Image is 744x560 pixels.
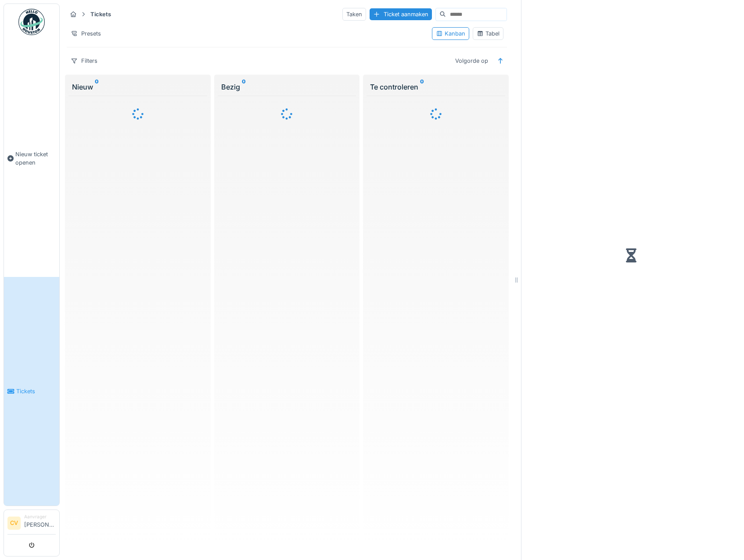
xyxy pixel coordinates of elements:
li: CV [7,517,21,530]
a: CV Aanvrager[PERSON_NAME] [7,513,56,535]
div: Taken [342,8,366,21]
div: Ticket aanmaken [370,8,432,20]
div: Presets [67,27,105,40]
div: Tabel [477,29,500,38]
sup: 0 [95,82,99,92]
a: Tickets [4,277,59,506]
span: Tickets [16,387,56,395]
div: Nieuw [72,82,204,92]
img: Badge_color-CXgf-gQk.svg [18,9,45,35]
div: Bezig [221,82,353,92]
div: Filters [67,54,101,67]
div: Kanban [436,29,465,38]
li: [PERSON_NAME] [24,513,56,532]
div: Te controleren [370,82,502,92]
strong: Tickets [87,10,115,18]
sup: 0 [242,82,246,92]
div: Aanvrager [24,513,56,520]
sup: 0 [420,82,424,92]
div: Volgorde op [451,54,492,67]
a: Nieuw ticket openen [4,40,59,277]
span: Nieuw ticket openen [15,150,56,167]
